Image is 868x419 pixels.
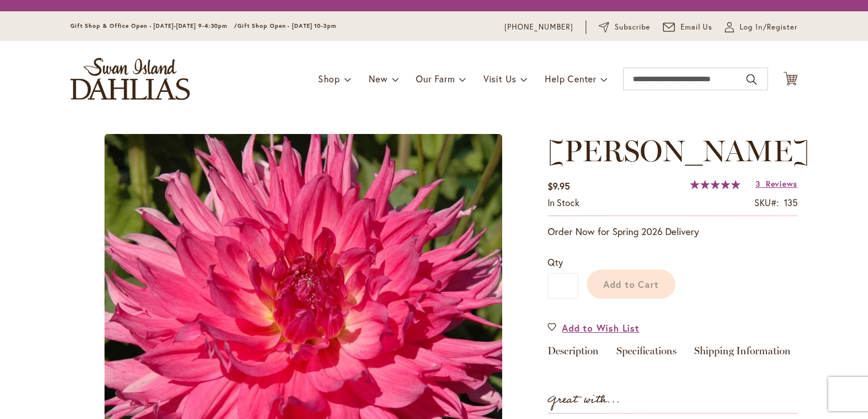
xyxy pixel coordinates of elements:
[548,346,798,362] div: Detailed Product Info
[548,196,579,208] span: In stock
[548,196,579,209] div: Availability
[766,178,798,189] span: Reviews
[756,178,798,189] a: 3 Reviews
[416,73,454,85] span: Our Farm
[562,321,640,334] span: Add to Wish List
[318,73,340,85] span: Shop
[548,180,570,192] span: $9.95
[237,22,336,30] span: Gift Shop Open - [DATE] 10-3pm
[545,73,596,85] span: Help Center
[690,180,740,189] div: 100%
[615,22,650,33] span: Subscribe
[504,22,573,33] a: [PHONE_NUMBER]
[70,58,190,100] a: store logo
[70,22,237,30] span: Gift Shop & Office Open - [DATE]-[DATE] 9-4:30pm /
[548,321,640,334] a: Add to Wish List
[681,22,713,33] span: Email Us
[756,178,761,189] span: 3
[548,346,599,362] a: Description
[754,196,779,208] strong: SKU
[599,22,650,33] a: Subscribe
[725,22,798,33] a: Log In/Register
[663,22,713,33] a: Email Us
[548,225,798,238] p: Order Now for Spring 2026 Delivery
[483,73,516,85] span: Visit Us
[694,346,791,362] a: Shipping Information
[548,133,809,169] span: [PERSON_NAME]
[548,391,620,409] strong: Great with...
[616,346,677,362] a: Specifications
[548,256,563,268] span: Qty
[369,73,387,85] span: New
[740,22,798,33] span: Log In/Register
[784,196,798,209] div: 135
[746,70,757,89] button: Search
